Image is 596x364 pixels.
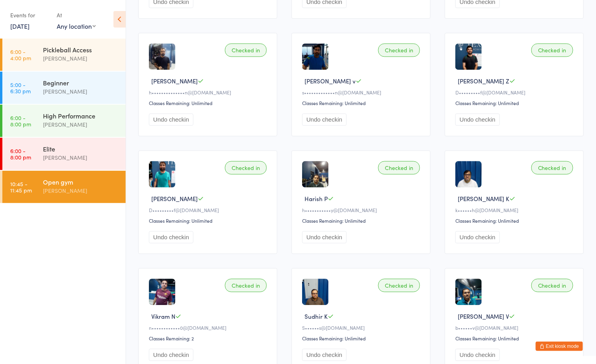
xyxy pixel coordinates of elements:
[531,161,573,174] div: Checked in
[304,312,328,320] span: Sudhir K
[302,217,422,224] div: Classes Remaining: Unlimited
[149,43,175,70] img: image1712185993.png
[302,89,422,96] div: s•••••••••••••n@[DOMAIN_NAME]
[458,194,509,203] span: [PERSON_NAME] K
[455,231,500,243] button: Undo checkin
[458,77,509,85] span: [PERSON_NAME] Z
[302,207,422,213] div: h•••••••••••y@[DOMAIN_NAME]
[57,22,96,30] div: Any location
[455,207,576,213] div: k••••••h@[DOMAIN_NAME]
[2,72,126,104] a: 5:00 -6:30 pmBeginner[PERSON_NAME]
[225,43,267,57] div: Checked in
[455,349,500,361] button: Undo checkin
[225,279,267,292] div: Checked in
[149,231,193,243] button: Undo checkin
[43,144,119,153] div: Elite
[43,177,119,186] div: Open gym
[149,113,193,126] button: Undo checkin
[2,105,126,137] a: 6:00 -8:00 pmHigh Performance[PERSON_NAME]
[455,100,576,106] div: Classes Remaining: Unlimited
[455,217,576,224] div: Classes Remaining: Unlimited
[304,77,356,85] span: [PERSON_NAME] v
[149,89,269,96] div: h••••••••••••••n@[DOMAIN_NAME]
[10,81,31,94] time: 5:00 - 6:30 pm
[43,87,119,96] div: [PERSON_NAME]
[149,100,269,106] div: Classes Remaining: Unlimited
[455,335,576,342] div: Classes Remaining: Unlimited
[149,335,269,342] div: Classes Remaining: 2
[149,207,269,213] div: D•••••••••f@[DOMAIN_NAME]
[378,161,420,174] div: Checked in
[10,148,31,160] time: 6:00 - 8:00 pm
[2,39,126,71] a: 6:00 -4:00 pmPickleball Access[PERSON_NAME]
[149,324,269,331] div: n••••••••••••0@[DOMAIN_NAME]
[10,9,49,22] div: Events for
[149,279,175,305] img: image1686406797.png
[149,217,269,224] div: Classes Remaining: Unlimited
[302,279,329,305] img: image1674431402.png
[378,43,420,57] div: Checked in
[10,48,31,61] time: 6:00 - 4:00 pm
[302,349,347,361] button: Undo checkin
[151,77,198,85] span: [PERSON_NAME]
[43,120,119,129] div: [PERSON_NAME]
[536,342,583,351] button: Exit kiosk mode
[151,194,198,203] span: [PERSON_NAME]
[455,279,482,305] img: image1678410359.png
[455,113,500,126] button: Undo checkin
[302,231,347,243] button: Undo checkin
[2,171,126,203] a: 10:45 -11:45 pmOpen gym[PERSON_NAME]
[458,312,509,320] span: [PERSON_NAME] V
[10,181,32,193] time: 10:45 - 11:45 pm
[302,335,422,342] div: Classes Remaining: Unlimited
[455,324,576,331] div: b••••••v@[DOMAIN_NAME]
[304,194,328,203] span: Harish P
[151,312,175,320] span: Vikram N
[43,111,119,120] div: High Performance
[302,100,422,106] div: Classes Remaining: Unlimited
[302,324,422,331] div: S••••••s@[DOMAIN_NAME]
[149,349,193,361] button: Undo checkin
[2,138,126,170] a: 6:00 -8:00 pmElite[PERSON_NAME]
[43,78,119,87] div: Beginner
[455,89,576,96] div: D•••••••••f@[DOMAIN_NAME]
[225,161,267,174] div: Checked in
[10,115,31,127] time: 6:00 - 8:00 pm
[43,54,119,63] div: [PERSON_NAME]
[455,161,482,187] img: image1674432063.png
[149,161,175,187] img: image1723321148.png
[43,45,119,54] div: Pickleball Access
[531,43,573,57] div: Checked in
[302,113,347,126] button: Undo checkin
[378,279,420,292] div: Checked in
[10,22,30,30] a: [DATE]
[531,279,573,292] div: Checked in
[455,43,482,70] img: image1723321079.png
[43,186,119,195] div: [PERSON_NAME]
[302,161,329,187] img: image1675386702.png
[57,9,96,22] div: At
[302,43,329,70] img: image1744935182.png
[43,153,119,162] div: [PERSON_NAME]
